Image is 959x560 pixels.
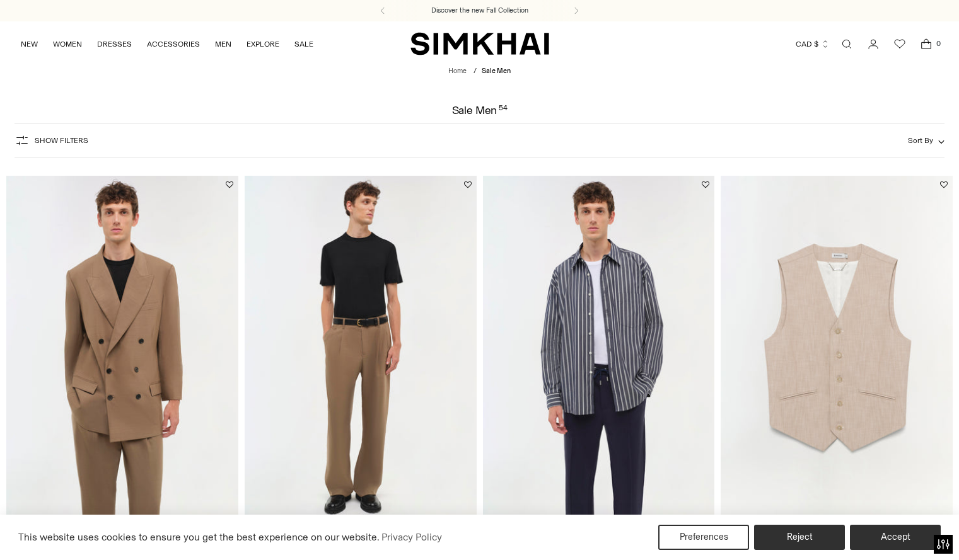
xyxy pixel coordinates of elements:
button: Add to Wishlist [464,181,472,188]
button: Reject [754,525,845,550]
a: Open search modal [834,31,859,57]
button: Add to Wishlist [702,181,709,188]
a: George Vest [721,176,953,523]
span: Sort By [908,136,933,145]
button: CAD $ [796,30,830,58]
span: This website uses cookies to ensure you get the best experience on our website. [18,531,380,543]
a: EXPLORE [247,30,279,58]
a: ACCESSORIES [147,30,200,58]
a: NEW [21,30,38,58]
div: 54 [499,105,508,116]
div: / [474,66,477,77]
a: George Oversized Jacket [6,176,238,523]
button: Sort By [908,134,944,147]
span: 0 [933,38,944,49]
a: Porter Pants [245,176,477,523]
a: Khailed Shirt [483,176,715,523]
a: Go to the account page [861,31,886,57]
a: WOMEN [53,30,82,58]
a: Discover the new Fall Collection [431,6,528,16]
span: Show Filters [35,136,88,145]
button: Accept [850,525,941,550]
a: DRESSES [97,30,132,58]
a: Wishlist [887,31,912,57]
a: SALE [294,30,313,58]
span: Sale Men [482,67,511,75]
button: Preferences [658,525,749,550]
button: Show Filters [15,130,88,151]
a: Privacy Policy (opens in a new tab) [380,528,444,547]
button: Add to Wishlist [226,181,233,188]
nav: breadcrumbs [448,66,511,77]
button: Add to Wishlist [940,181,948,188]
a: Open cart modal [914,31,939,57]
h1: Sale Men [452,105,508,116]
a: MEN [215,30,231,58]
a: SIMKHAI [410,31,549,56]
a: Home [448,67,467,75]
